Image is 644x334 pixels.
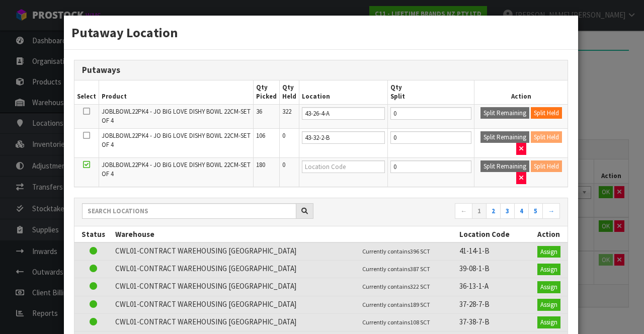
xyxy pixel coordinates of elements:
[457,242,530,261] td: 41-14-1-B
[113,226,360,242] th: Warehouse
[102,107,251,125] span: JOBLBOWL22PK4 - JO BIG LOVE DISHY BOWL 22CM-SET OF 4
[74,226,113,242] th: Status
[457,296,530,313] td: 37-28-7-B
[362,283,430,290] small: Currently contains
[71,23,571,42] h3: Putaway Location
[113,296,360,313] td: CWL01-CONTRACT WAREHOUSING [GEOGRAPHIC_DATA]
[531,107,562,119] button: Split Held
[537,299,560,311] button: Assign
[329,203,560,221] nav: Page navigation
[480,107,529,119] button: Split Remaining
[542,203,560,219] a: →
[362,265,430,273] small: Currently contains
[362,247,430,255] small: Currently contains
[99,80,254,104] th: Product
[410,301,430,308] span: 189 SCT
[531,160,562,173] button: Split Held
[457,226,530,242] th: Location Code
[537,316,560,328] button: Assign
[82,65,560,75] h3: Putaways
[530,226,568,242] th: Action
[113,261,360,278] td: CWL01-CONTRACT WAREHOUSING [GEOGRAPHIC_DATA]
[113,313,360,331] td: CWL01-CONTRACT WAREHOUSING [GEOGRAPHIC_DATA]
[486,203,501,219] a: 2
[102,160,251,178] span: JOBLBOWL22PK4 - JO BIG LOVE DISHY BOWL 22CM-SET OF 4
[390,160,471,173] input: Qty Putaway
[74,80,99,104] th: Select
[390,107,471,120] input: Qty Putaway
[256,160,265,169] span: 180
[113,278,360,296] td: CWL01-CONTRACT WAREHOUSING [GEOGRAPHIC_DATA]
[387,80,474,104] th: Qty Split
[528,203,543,219] a: 5
[113,242,360,261] td: CWL01-CONTRACT WAREHOUSING [GEOGRAPHIC_DATA]
[455,203,472,219] a: ←
[457,278,530,296] td: 36-13-1-A
[480,131,529,143] button: Split Remaining
[362,318,430,326] small: Currently contains
[410,265,430,273] span: 387 SCT
[500,203,515,219] a: 3
[537,246,560,258] button: Assign
[537,281,560,293] button: Assign
[280,80,299,104] th: Qty Held
[282,107,291,116] span: 322
[474,80,568,104] th: Action
[302,107,385,120] input: Location Code
[102,131,251,149] span: JOBLBOWL22PK4 - JO BIG LOVE DISHY BOWL 22CM-SET OF 4
[472,203,487,219] a: 1
[302,160,385,173] input: Location Code
[531,131,562,143] button: Split Held
[457,313,530,331] td: 37-38-7-B
[299,80,388,104] th: Location
[390,131,471,144] input: Qty Putaway
[362,301,430,308] small: Currently contains
[480,160,529,173] button: Split Remaining
[82,203,296,219] input: Search locations
[410,283,430,290] span: 322 SCT
[457,261,530,278] td: 39-08-1-B
[537,264,560,276] button: Assign
[410,247,430,255] span: 396 SCT
[282,160,285,169] span: 0
[302,131,385,144] input: Location Code
[256,107,262,116] span: 36
[254,80,280,104] th: Qty Picked
[256,131,265,140] span: 106
[514,203,529,219] a: 4
[282,131,285,140] span: 0
[410,318,430,326] span: 108 SCT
